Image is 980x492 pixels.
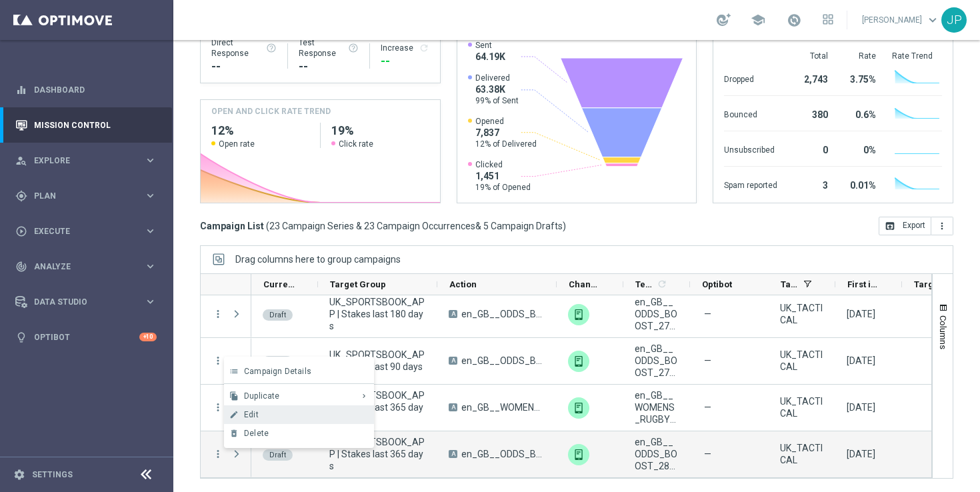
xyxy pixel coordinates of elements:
[212,401,224,413] button: more_vert
[15,261,157,272] button: track_changes Analyze keyboard_arrow_right
[847,401,875,413] div: 27 Sep 2025, Saturday
[724,173,777,195] div: Spam reported
[781,279,798,289] span: Tags
[15,155,27,167] i: person_search
[15,85,157,95] div: equalizer Dashboard
[229,367,239,376] i: list
[844,173,876,195] div: 0.01%
[269,311,286,319] span: Draft
[461,401,545,413] span: en_GB__WOMENS_RUGBY_WCF_270925_ENG_VS_CAN__ALL_APP_TAC_SP
[229,410,239,419] i: edit
[15,120,157,131] button: Mission Control
[263,308,293,321] colored-tag: Draft
[15,332,157,343] button: lightbulb Optibot +10
[793,138,828,159] div: 0
[15,155,144,167] div: Explore
[269,451,286,459] span: Draft
[793,103,828,124] div: 380
[780,349,824,373] span: UK_TACTICAL
[568,304,589,325] img: OptiMobile Push
[299,37,359,59] div: Test Response
[475,127,537,139] span: 7,837
[144,295,157,308] i: keyboard_arrow_right
[568,351,589,372] img: OptiMobile Push
[475,182,531,193] span: 19% of Opened
[224,362,374,381] button: list Campaign Details
[475,40,505,51] span: Sent
[563,220,566,232] span: )
[635,296,679,332] span: en_GB__ODDS_BOOST_270925_PL_BRE_V_MNU_ALL_APP_TAC_SP
[229,391,239,401] i: file_copy
[937,221,947,231] i: more_vert
[144,154,157,167] i: keyboard_arrow_right
[15,296,144,308] div: Data Studio
[34,263,144,271] span: Analyze
[34,192,144,200] span: Plan
[144,225,157,237] i: keyboard_arrow_right
[793,67,828,89] div: 2,743
[13,469,25,481] i: settings
[269,220,475,232] span: 23 Campaign Series & 23 Campaign Occurrences
[780,442,824,466] span: UK_TACTICAL
[211,105,331,117] h4: OPEN AND CLICK RATE TREND
[329,389,426,425] span: UK_SPORTSBOOK_APP | Stakes last 365 days
[844,103,876,124] div: 0.6%
[212,355,224,367] button: more_vert
[704,308,711,320] span: —
[331,123,429,139] h2: 19%
[861,10,941,30] a: [PERSON_NAME]keyboard_arrow_down
[449,450,457,458] span: A
[475,73,519,83] span: Delivered
[263,448,293,461] colored-tag: Draft
[34,157,144,165] span: Explore
[569,279,601,289] span: Channel
[724,67,777,89] div: Dropped
[15,190,27,202] i: gps_fixed
[229,429,239,438] i: delete_forever
[329,436,426,472] span: UK_SPORTSBOOK_APP | Stakes last 365 days
[475,159,531,170] span: Clicked
[201,338,251,385] div: Press SPACE to select this row.
[224,405,374,424] button: edit Edit
[200,220,566,232] h3: Campaign List
[879,220,953,231] multiple-options-button: Export to CSV
[34,227,144,235] span: Execute
[704,355,711,367] span: —
[32,471,73,479] a: Settings
[212,308,224,320] button: more_vert
[211,37,277,59] div: Direct Response
[329,296,426,332] span: UK_SPORTSBOOK_APP | Stakes last 180 days
[201,385,251,431] div: Press SPACE to select this row.
[15,297,157,307] button: Data Studio keyboard_arrow_right
[780,395,824,419] span: UK_TACTICAL
[461,448,545,460] span: en_GB__ODDS_BOOST_280925_NEW_V_ARS_ALL_APP_TAC_SP
[568,397,589,419] div: OptiMobile Push
[263,279,295,289] span: Current Status
[329,349,426,373] span: UK_SPORTSBOOK_APP | Stakes last 90 days
[704,401,711,413] span: —
[34,72,157,107] a: Dashboard
[879,217,931,235] button: open_in_browser Export
[704,448,711,460] span: —
[15,155,157,166] div: person_search Explore keyboard_arrow_right
[568,444,589,465] img: OptiMobile Push
[419,43,429,53] i: refresh
[844,67,876,89] div: 3.75%
[211,123,309,139] h2: 12%
[201,291,251,338] div: Press SPACE to select this row.
[244,410,259,419] span: Edit
[224,424,374,443] button: delete_forever Delete
[34,298,144,306] span: Data Studio
[449,403,457,411] span: A
[15,226,157,237] button: play_circle_outline Execute keyboard_arrow_right
[475,51,505,63] span: 64.19K
[15,331,27,343] i: lightbulb
[885,221,895,231] i: open_in_browser
[724,103,777,124] div: Bounced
